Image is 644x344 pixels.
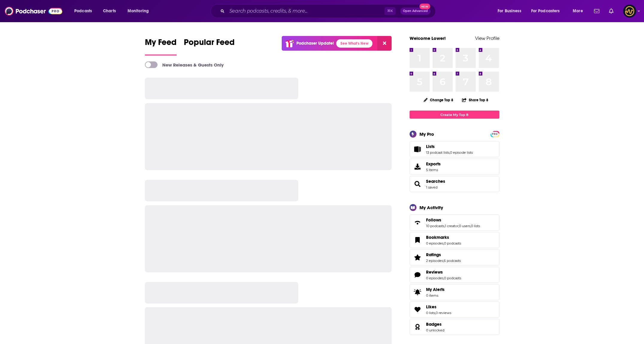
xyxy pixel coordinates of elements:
span: More [573,7,583,15]
a: New Releases & Guests Only [145,61,224,68]
span: Logged in as LowerStreet [623,4,636,18]
a: Lists [412,145,424,153]
button: open menu [569,6,590,16]
a: Create My Top 8 [410,111,499,119]
button: Open AdvancedNew [400,7,431,15]
span: Exports [412,162,424,171]
a: Searches [426,179,445,184]
a: Bookmarks [412,236,424,244]
span: New [419,4,430,9]
a: 0 lists [471,224,480,228]
span: Follows [410,215,499,231]
span: My Alerts [426,287,445,292]
span: Bookmarks [426,235,449,240]
a: View Profile [475,35,499,41]
a: Ratings [426,252,461,257]
span: Reviews [410,267,499,283]
span: Podcasts [74,7,92,15]
button: Show profile menu [623,4,636,18]
a: 1 saved [426,185,437,189]
img: Podchaser - Follow, Share and Rate Podcasts [5,5,62,17]
input: Search podcasts, credits, & more... [227,6,384,16]
a: Reviews [412,271,424,279]
span: Ratings [410,249,499,265]
a: 0 lists [426,311,435,315]
a: Popular Feed [184,37,235,55]
img: User Profile [623,4,636,18]
a: Show notifications dropdown [592,6,602,16]
a: Ratings [412,253,424,262]
button: open menu [123,6,157,16]
span: For Podcasters [531,7,560,15]
a: Charts [99,6,119,16]
span: My Feed [145,37,177,51]
a: 10 podcasts [426,224,444,228]
a: 0 episodes [426,241,443,245]
span: Popular Feed [184,37,235,51]
span: , [458,224,459,228]
span: Ratings [426,252,441,257]
span: For Business [498,7,521,15]
a: 0 podcasts [444,241,461,245]
a: Exports [410,159,499,175]
a: Badges [426,322,444,327]
a: 0 unlocked [426,328,444,332]
a: 2 episodes [426,259,443,263]
button: open menu [493,6,529,16]
a: See What's New [336,39,372,48]
button: open menu [70,6,100,16]
a: Welcome Lower! [410,35,446,41]
span: Charts [103,7,116,15]
span: , [470,224,471,228]
a: 0 podcasts [444,276,461,280]
span: Lists [410,141,499,157]
span: Exports [426,161,441,167]
a: Follows [426,217,480,223]
span: Badges [426,322,442,327]
a: 0 episode lists [450,150,473,155]
div: My Pro [419,131,434,137]
span: Badges [410,319,499,335]
a: Reviews [426,269,461,275]
button: Share Top 8 [462,94,489,106]
span: Reviews [426,269,443,275]
span: 5 items [426,168,441,172]
a: Show notifications dropdown [607,6,616,16]
span: Follows [426,217,441,223]
a: My Feed [145,37,177,55]
a: Lists [426,144,473,149]
span: Monitoring [128,7,149,15]
span: Likes [410,301,499,318]
div: My Activity [419,205,443,210]
span: ⌘ K [384,7,396,15]
span: Likes [426,304,437,310]
span: Bookmarks [410,232,499,248]
a: 13 podcast lists [426,150,449,155]
a: 0 users [459,224,470,228]
a: 1 creator [445,224,458,228]
span: , [449,150,450,155]
a: PRO [491,132,498,136]
span: PRO [491,132,498,136]
span: Lists [426,144,435,149]
a: Likes [412,305,424,314]
a: My Alerts [410,284,499,300]
span: , [443,259,444,263]
a: 0 reviews [436,311,451,315]
a: 0 episodes [426,276,443,280]
a: Likes [426,304,451,310]
button: Change Top 8 [420,96,457,104]
a: Bookmarks [426,235,461,240]
a: Searches [412,180,424,188]
span: Searches [410,176,499,192]
a: Follows [412,218,424,227]
button: open menu [527,6,569,16]
span: Open Advanced [403,10,428,13]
